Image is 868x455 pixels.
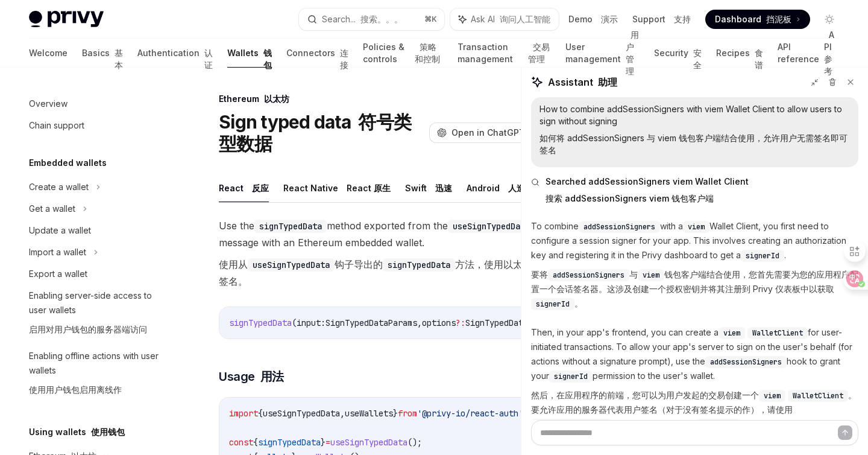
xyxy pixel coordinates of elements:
[536,299,570,309] span: signerId
[325,317,417,328] span: SignTypedDataParams
[407,437,422,448] span: ();
[716,39,763,68] a: Recipes 食谱
[793,391,843,401] span: WalletClient
[219,111,424,154] h1: Sign typed data
[508,183,533,193] font: 人造人
[229,408,258,419] span: import
[321,317,325,328] span: :
[360,14,403,24] font: 搜索。。。
[219,368,284,385] span: Usage
[345,408,393,419] span: useWallets
[583,222,655,232] span: addSessionSigners
[383,258,455,272] code: signTypedData
[258,408,263,419] span: {
[29,349,166,402] div: Enabling offline actions with user wallets
[838,425,852,440] button: Send message
[19,93,174,115] a: Overview
[29,39,68,68] a: Welcome
[705,10,810,29] a: Dashboard 挡泥板
[654,39,702,68] a: Security 安全
[283,174,391,202] button: React Native React 原生
[405,174,452,202] button: Swift 迅速
[91,427,125,437] font: 使用钱包
[264,94,289,104] font: 以太坊
[553,270,624,280] span: addSessionSigners
[219,258,629,287] font: 使用从 钩子导出的 方法，使用以太坊嵌入式钱包对消息进行签名。
[598,76,617,88] font: 助理
[546,176,749,209] span: Searched addSessionSigners viem Wallet Client
[253,437,258,448] span: {
[19,263,174,285] a: Export a wallet
[632,13,691,25] a: Support 支持
[674,14,691,24] font: 支持
[755,48,763,70] font: 食谱
[29,118,84,133] div: Chain support
[204,48,213,70] font: 认证
[435,183,452,193] font: 迅速
[219,93,634,105] div: Ethereum
[29,425,125,439] h5: Using wallets
[539,133,848,155] font: 如何将 addSessionSigners 与 viem 钱包客户端结合使用，允许用户无需签名即可签名
[531,269,858,308] font: 要将 与 钱包客户端结合使用，您首先需要为您的应用程序配置一个会话签名器。这涉及创建一个授权密钥并将其注册到 Privy 仪表板中以获取 。
[626,30,639,76] font: 用户管理
[340,408,345,419] span: ,
[263,48,272,70] font: 钱包
[340,48,348,70] font: 连接
[252,183,269,193] font: 反应
[422,317,456,328] span: options
[299,8,445,30] button: Search... 搜索。。。⌘K
[429,122,614,143] button: Open in ChatGPT 在 ChatGPT 中打开
[601,14,618,24] font: 演示
[248,258,335,272] code: useSignTypedData
[688,222,705,232] span: viem
[448,220,535,233] code: useSignTypedData
[393,408,398,419] span: }
[219,174,269,202] button: React 反应
[321,437,325,448] span: }
[539,103,850,161] div: How to combine addSessionSigners with viem Wallet Client to allow users to sign without signing
[746,251,779,261] span: signerId
[254,220,327,233] code: signTypedData
[565,39,640,68] a: User management 用户管理
[29,324,147,334] font: 启用对用户钱包的服务器端访问
[531,390,857,429] font: 然后，在应用程序的前端，您可以为用户发起的交易创建一个 。要允许应用的服务器代表用户签名（对于没有签名提示的作），请使用 挂钩向用户的钱包授予 权限。
[465,317,562,328] span: SignTypedDataOptions
[297,317,321,328] span: input
[325,437,330,448] span: =
[528,42,550,64] font: 交易管理
[322,12,403,27] div: Search...
[219,217,634,294] span: Use the method exported from the hook to sign a message with an Ethereum embedded wallet.
[450,8,559,30] button: Ask AI 询问人工智能
[347,183,391,193] font: React 原生
[260,369,284,384] font: 用法
[29,245,86,259] div: Import a wallet
[456,317,465,328] span: ?:
[286,39,348,68] a: Connectors 连接
[417,408,523,419] span: '@privy-io/react-auth'
[766,14,791,24] font: 挡泥板
[227,39,272,68] a: Wallets 钱包
[29,11,104,28] img: light logo
[715,13,791,25] span: Dashboard
[29,384,122,395] font: 使用用户钱包启用离线作
[29,202,75,216] div: Get a wallet
[29,288,166,342] div: Enabling server-side access to user wallets
[229,437,253,448] span: const
[451,127,606,139] span: Open in ChatGPT
[330,437,407,448] span: useSignTypedData
[548,75,617,89] span: Assistant
[219,111,411,154] font: 符号类型数据
[467,174,533,202] button: Android 人造人
[398,408,417,419] span: from
[643,270,659,280] span: viem
[764,391,781,401] span: viem
[29,267,87,281] div: Export a wallet
[19,345,174,406] a: Enabling offline actions with user wallets使用用户钱包启用离线作
[19,285,174,345] a: Enabling server-side access to user wallets启用对用户钱包的服务器端访问
[710,357,782,367] span: addSessionSigners
[693,48,702,70] font: 安全
[500,14,550,24] font: 询问人工智能
[415,42,440,64] font: 策略和控制
[531,176,858,209] button: Searched addSessionSigners viem Wallet Client搜索 addSessionSigners viem 钱包客户端
[417,317,422,328] span: ,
